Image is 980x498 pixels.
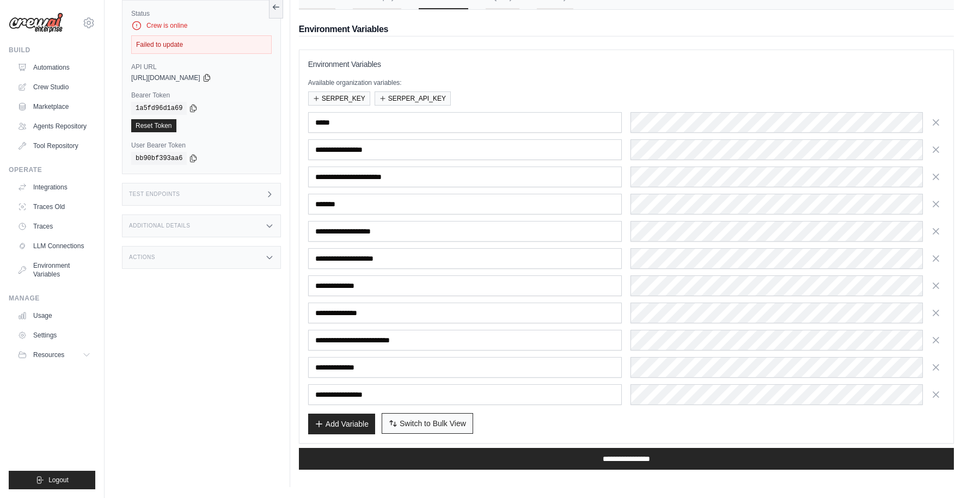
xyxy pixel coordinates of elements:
button: SERPER_KEY [308,91,370,106]
a: Marketplace [13,98,95,115]
span: Logout [48,476,69,484]
a: Automations [13,59,95,76]
code: 1a5fd96d1a69 [131,102,187,115]
a: Crew Studio [13,78,95,96]
code: bb90bf393aa6 [131,152,187,165]
div: Failed to update [131,35,272,54]
label: Bearer Token [131,91,272,100]
button: Switch to Bulk View [382,413,473,434]
a: Traces Old [13,198,95,216]
a: Integrations [13,179,95,196]
label: User Bearer Token [131,141,272,150]
label: Status [131,9,272,18]
h3: Environment Variables [308,59,945,70]
a: Agents Repository [13,118,95,135]
a: Settings [13,327,95,344]
p: Available organization variables: [308,78,945,87]
h3: Additional Details [129,223,190,229]
span: Resources [33,351,64,359]
iframe: Chat Widget [926,446,980,498]
img: Logo [9,13,63,33]
label: API URL [131,63,272,71]
button: Resources [13,346,95,364]
h3: Actions [129,254,155,261]
a: Traces [13,218,95,235]
div: Manage [9,294,95,303]
span: Switch to Bulk View [400,418,466,429]
a: LLM Connections [13,237,95,255]
a: Tool Repository [13,137,95,155]
div: Operate [9,165,95,174]
div: Crew is online [131,20,272,31]
button: Add Variable [308,414,375,434]
div: Build [9,46,95,54]
h2: Environment Variables [299,23,954,36]
a: Reset Token [131,119,176,132]
a: Usage [13,307,95,324]
a: Environment Variables [13,257,95,283]
button: SERPER_API_KEY [375,91,451,106]
button: Logout [9,471,95,489]
span: [URL][DOMAIN_NAME] [131,73,200,82]
h3: Test Endpoints [129,191,180,198]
